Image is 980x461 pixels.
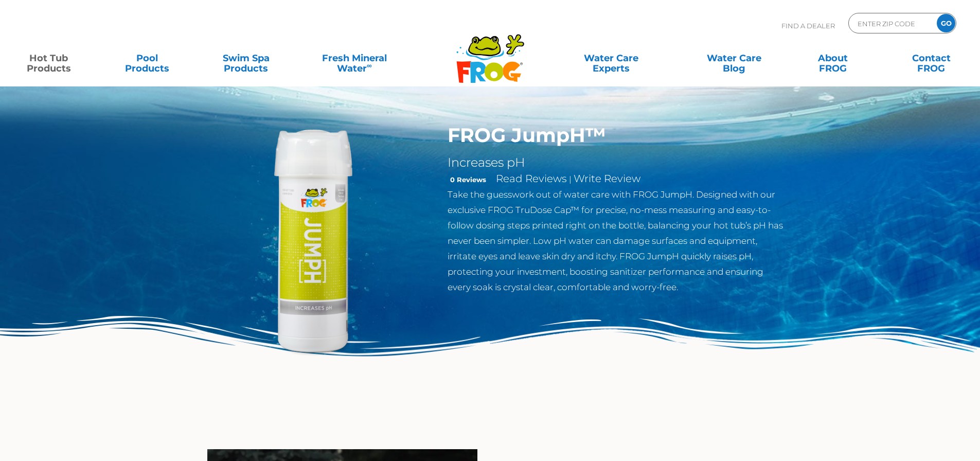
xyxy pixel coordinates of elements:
a: Fresh MineralWater∞ [306,48,402,68]
input: GO [937,14,955,32]
p: Find A Dealer [781,13,835,39]
a: Hot TubProducts [10,48,87,68]
strong: 0 Reviews [450,175,486,184]
a: Write Review [574,172,640,185]
a: Swim SpaProducts [208,48,284,68]
a: ContactFROG [893,48,970,68]
a: AboutFROG [794,48,871,68]
sup: ∞ [367,61,372,69]
img: Frog Products Logo [451,21,530,83]
h1: FROG JumpH™ [448,123,783,147]
span: | [569,174,572,184]
img: JumpH-Hot-Tub-Swim-Spa-Support-Chemicals-500x500-1.png [197,123,433,359]
a: Read Reviews [496,172,567,185]
a: Water CareBlog [696,48,772,68]
p: Take the guesswork out of water care with FROG JumpH. Designed with our exclusive FROG TruDose Ca... [448,187,783,295]
h2: Increases pH [448,155,783,170]
a: PoolProducts [109,48,186,68]
a: Water CareExperts [549,48,673,68]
